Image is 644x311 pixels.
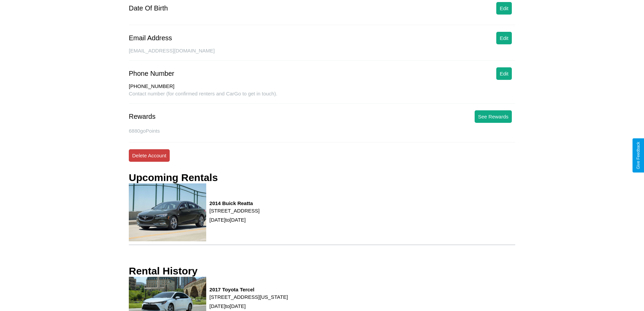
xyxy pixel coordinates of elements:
[129,34,172,42] div: Email Address
[496,2,512,15] button: Edit
[210,206,260,215] p: [STREET_ADDRESS]
[129,91,515,104] div: Contact number (for confirmed renters and CarGo to get in touch).
[129,265,197,277] h3: Rental History
[210,200,260,206] h3: 2014 Buick Reatta
[210,215,260,224] p: [DATE] to [DATE]
[129,48,515,61] div: [EMAIL_ADDRESS][DOMAIN_NAME]
[129,149,170,162] button: Delete Account
[129,172,218,183] h3: Upcoming Rentals
[496,67,512,80] button: Edit
[475,110,512,123] button: See Rewards
[210,302,288,311] p: [DATE] to [DATE]
[210,292,288,302] p: [STREET_ADDRESS][US_STATE]
[636,142,641,169] div: Give Feedback
[129,70,174,77] div: Phone Number
[496,32,512,44] button: Edit
[129,83,515,91] div: [PHONE_NUMBER]
[129,4,168,12] div: Date Of Birth
[210,287,288,292] h3: 2017 Toyota Tercel
[129,113,156,120] div: Rewards
[129,126,515,135] p: 6880 goPoints
[129,183,206,241] img: rental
